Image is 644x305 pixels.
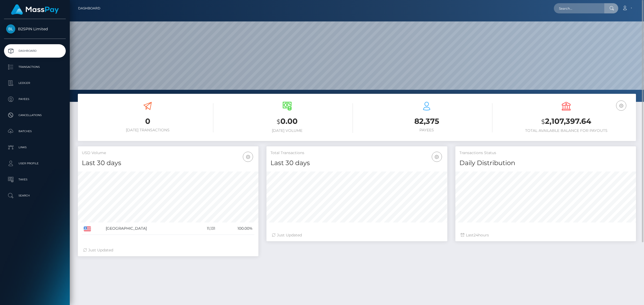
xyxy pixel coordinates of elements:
span: 24 [474,233,478,237]
a: Links [4,141,66,154]
h5: Transactions Status [459,150,632,156]
td: 100.00% [217,222,254,235]
p: Cancellations [6,111,64,119]
input: Search... [554,3,604,13]
h5: USD Volume [82,150,254,156]
div: Just Updated [83,247,253,253]
td: 11,131 [193,222,217,235]
p: Taxes [6,176,64,184]
h5: Total Transactions [270,150,443,156]
h6: [DATE] Volume [221,128,353,133]
h4: Daily Distribution [459,158,632,168]
a: Search [4,189,66,202]
img: B2SPIN Limited [6,24,15,34]
h3: 2,107,397.64 [500,116,632,127]
div: Last hours [461,232,631,238]
p: User Profile [6,159,64,168]
a: Dashboard [78,3,100,14]
p: Links [6,143,64,151]
div: Just Updated [272,232,442,238]
a: Ledger [4,76,66,90]
h3: 0 [82,116,213,127]
small: $ [277,118,280,125]
a: Payees [4,92,66,106]
p: Payees [6,95,64,103]
a: Dashboard [4,44,66,58]
h4: Last 30 days [82,158,254,168]
td: [GEOGRAPHIC_DATA] [104,222,193,235]
span: B2SPIN Limited [4,27,66,31]
p: Dashboard [6,47,64,55]
h6: Payees [361,128,492,132]
p: Transactions [6,63,64,71]
h4: Last 30 days [270,158,443,168]
img: MassPay Logo [11,4,59,15]
small: $ [541,118,545,125]
p: Batches [6,127,64,135]
a: User Profile [4,157,66,170]
h3: 82,375 [361,116,492,127]
a: Batches [4,125,66,138]
h6: Total Available Balance for Payouts [500,128,632,133]
h6: [DATE] Transactions [82,128,213,132]
a: Transactions [4,60,66,74]
img: US.png [84,226,91,231]
a: Cancellations [4,109,66,122]
p: Ledger [6,79,64,87]
h3: 0.00 [221,116,353,127]
a: Taxes [4,173,66,186]
p: Search [6,192,64,200]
